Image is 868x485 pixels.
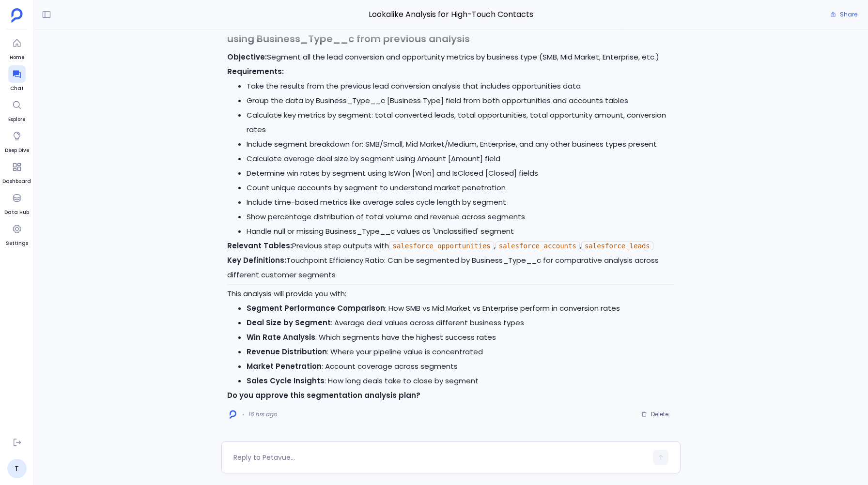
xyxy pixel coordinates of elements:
span: Delete [651,410,668,418]
a: Dashboard [2,158,31,185]
li: : Average deal values across different business types [247,316,674,330]
a: T [7,459,27,478]
li: Take the results from the previous lead conversion analysis that includes opportunities data [247,79,674,93]
button: Delete [635,407,675,422]
code: salesforce_opportunities [389,242,494,250]
a: Settings [6,220,28,247]
li: Handle null or missing Business_Type__c values as 'Unclassified' segment [247,224,674,239]
img: logo [230,410,236,419]
img: petavue logo [11,8,23,23]
span: Chat [8,85,26,92]
a: Explore [8,96,26,123]
span: Settings [6,240,28,247]
span: Share [840,11,857,18]
strong: Sales Cycle Insights [247,376,325,386]
code: salesforce_accounts [496,242,580,250]
a: Home [8,34,26,61]
strong: Segment Performance Comparison [247,303,385,313]
strong: Win Rate Analysis [247,332,315,342]
span: Home [8,54,26,61]
li: : How long deals take to close by segment [247,374,674,388]
a: Deep Dive [5,127,29,154]
strong: Requirements: [227,66,284,76]
strong: Do you approve this segmentation analysis plan? [227,390,420,400]
li: : Where your pipeline value is concentrated [247,345,674,359]
strong: Revenue Distribution [247,347,327,357]
li: : How SMB vs Mid Market vs Enterprise perform in conversion rates [247,301,674,316]
button: Share [824,8,863,21]
p: Previous step outputs with , , [227,239,674,253]
span: Explore [8,116,26,123]
li: Calculate key metrics by segment: total converted leads, total opportunities, total opportunity a... [247,108,674,137]
p: This analysis will provide you with: [227,287,674,301]
li: : Which segments have the highest success rates [247,330,674,345]
li: Include time-based metrics like average sales cycle length by segment [247,195,674,210]
strong: Deal Size by Segment [247,318,331,328]
a: Chat [8,65,26,92]
li: Show percentage distribution of total volume and revenue across segments [247,210,674,224]
p: Segment all the lead conversion and opportunity metrics by business type (SMB, Mid Market, Enterp... [227,50,674,64]
a: Data Hub [4,189,29,216]
li: : Account coverage across segments [247,359,674,374]
span: Data Hub [4,209,29,216]
p: Touchpoint Efficiency Ratio: Can be segmented by Business_Type__c for comparative analysis across... [227,253,674,282]
span: Deep Dive [5,147,29,154]
strong: Objective: [227,52,267,62]
strong: Relevant Tables: [227,241,292,251]
li: Calculate average deal size by segment using Amount [Amount] field [247,152,674,166]
li: Count unique accounts by segment to understand market penetration [247,181,674,195]
li: Include segment breakdown for: SMB/Small, Mid Market/Medium, Enterprise, and any other business t... [247,137,674,152]
code: salesforce_leads [581,242,653,250]
li: Determine win rates by segment using IsWon [Won] and IsClosed [Closed] fields [247,166,674,181]
strong: Market Penetration [247,361,322,371]
strong: Key Definitions: [227,255,286,265]
span: Lookalike Analysis for High-Touch Contacts [221,8,680,21]
li: Group the data by Business_Type__c [Business Type] field from both opportunities and accounts tables [247,93,674,108]
span: 16 hrs ago [248,410,277,418]
span: Dashboard [2,178,31,185]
